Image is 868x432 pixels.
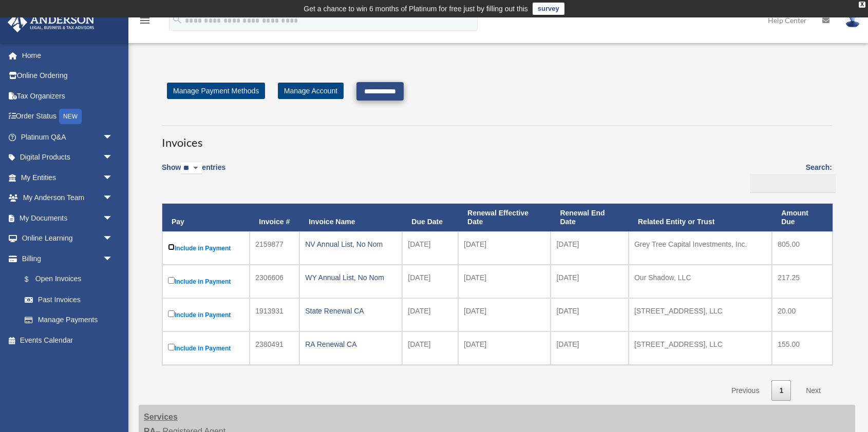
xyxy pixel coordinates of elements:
[250,331,299,365] td: 2380491
[14,289,123,310] a: Past Invoices
[7,208,128,228] a: My Documentsarrow_drop_down
[14,269,118,290] a: $Open Invoices
[551,298,629,331] td: [DATE]
[305,270,397,285] div: WY Annual List, No Nom
[139,18,151,27] a: menu
[103,127,123,148] span: arrow_drop_down
[402,265,458,298] td: [DATE]
[845,13,860,28] img: User Pic
[305,237,397,251] div: NV Annual List, No Nom
[30,273,35,286] span: $
[7,45,128,66] a: Home
[551,231,629,265] td: [DATE]
[629,231,772,265] td: Grey Tree Capital Investments, Inc.
[168,342,244,355] label: Include in Payment
[278,83,344,99] a: Manage Account
[551,331,629,365] td: [DATE]
[551,204,629,231] th: Renewal End Date: activate to sort column ascending
[458,331,551,365] td: [DATE]
[250,204,299,231] th: Invoice #: activate to sort column ascending
[162,125,832,151] h3: Invoices
[168,242,244,254] label: Include in Payment
[162,161,225,185] label: Show entries
[859,2,865,8] div: close
[724,380,767,401] a: Previous
[402,204,458,231] th: Due Date: activate to sort column ascending
[304,3,528,15] div: Get a chance to win 6 months of Platinum for free just by filling out this
[746,161,832,193] label: Search:
[250,265,299,298] td: 2306606
[458,204,551,231] th: Renewal Effective Date: activate to sort column ascending
[772,231,833,265] td: 805.00
[402,231,458,265] td: [DATE]
[103,188,123,209] span: arrow_drop_down
[139,14,151,27] i: menu
[458,265,551,298] td: [DATE]
[250,298,299,331] td: 1913931
[750,174,836,193] input: Search:
[162,204,250,231] th: Pay: activate to sort column descending
[168,344,175,350] input: Include in Payment
[7,86,128,106] a: Tax Organizers
[168,244,175,250] input: Include in Payment
[7,66,128,86] a: Online Ordering
[402,331,458,365] td: [DATE]
[103,208,123,229] span: arrow_drop_down
[172,14,183,25] i: search
[7,330,128,350] a: Events Calendar
[533,3,564,15] a: survey
[772,331,833,365] td: 155.00
[305,337,397,351] div: RA Renewal CA
[7,106,128,127] a: Order StatusNEW
[59,109,82,124] div: NEW
[7,228,128,249] a: Online Learningarrow_drop_down
[772,265,833,298] td: 217.25
[7,127,128,147] a: Platinum Q&Aarrow_drop_down
[305,304,397,318] div: State Renewal CA
[772,204,833,231] th: Amount Due: activate to sort column ascending
[5,12,98,32] img: Anderson Advisors Platinum Portal
[629,265,772,298] td: Our Shadow, LLC
[181,163,202,174] select: Showentries
[458,231,551,265] td: [DATE]
[629,298,772,331] td: [STREET_ADDRESS], LLC
[168,308,244,321] label: Include in Payment
[168,275,244,288] label: Include in Payment
[7,248,123,269] a: Billingarrow_drop_down
[103,167,123,188] span: arrow_drop_down
[103,228,123,249] span: arrow_drop_down
[7,188,128,208] a: My Anderson Teamarrow_drop_down
[772,298,833,331] td: 20.00
[103,147,123,168] span: arrow_drop_down
[299,204,402,231] th: Invoice Name: activate to sort column ascending
[167,83,265,99] a: Manage Payment Methods
[629,204,772,231] th: Related Entity or Trust: activate to sort column ascending
[402,298,458,331] td: [DATE]
[250,231,299,265] td: 2159877
[458,298,551,331] td: [DATE]
[7,147,128,168] a: Digital Productsarrow_drop_down
[103,248,123,269] span: arrow_drop_down
[144,413,178,421] strong: Services
[168,310,175,317] input: Include in Payment
[629,331,772,365] td: [STREET_ADDRESS], LLC
[14,310,123,330] a: Manage Payments
[551,265,629,298] td: [DATE]
[7,167,128,188] a: My Entitiesarrow_drop_down
[168,277,175,284] input: Include in Payment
